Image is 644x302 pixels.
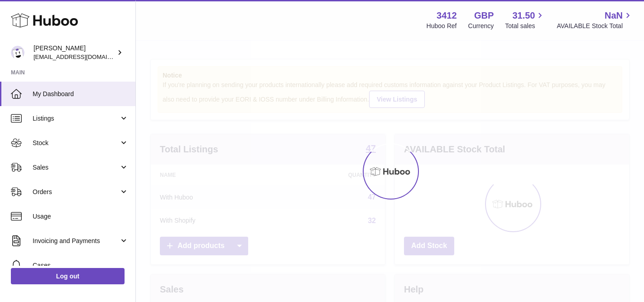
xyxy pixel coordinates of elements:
span: Stock [33,139,119,147]
span: Listings [33,114,119,123]
span: Cases [33,261,129,270]
span: NaN [605,10,623,22]
img: info@beeble.buzz [11,46,24,59]
span: My Dashboard [33,90,129,98]
div: Huboo Ref [427,22,457,30]
a: 31.50 Total sales [505,10,545,30]
div: [PERSON_NAME] [34,44,115,61]
span: [EMAIL_ADDRESS][DOMAIN_NAME] [34,53,133,60]
strong: GBP [474,10,494,22]
span: 31.50 [512,10,535,22]
span: Sales [33,163,119,172]
div: Currency [468,22,494,30]
strong: 3412 [437,10,457,22]
a: NaN AVAILABLE Stock Total [557,10,633,30]
span: Orders [33,188,119,196]
span: Usage [33,212,129,221]
a: Log out [11,268,125,284]
span: Invoicing and Payments [33,237,119,245]
span: AVAILABLE Stock Total [557,22,633,30]
span: Total sales [505,22,545,30]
